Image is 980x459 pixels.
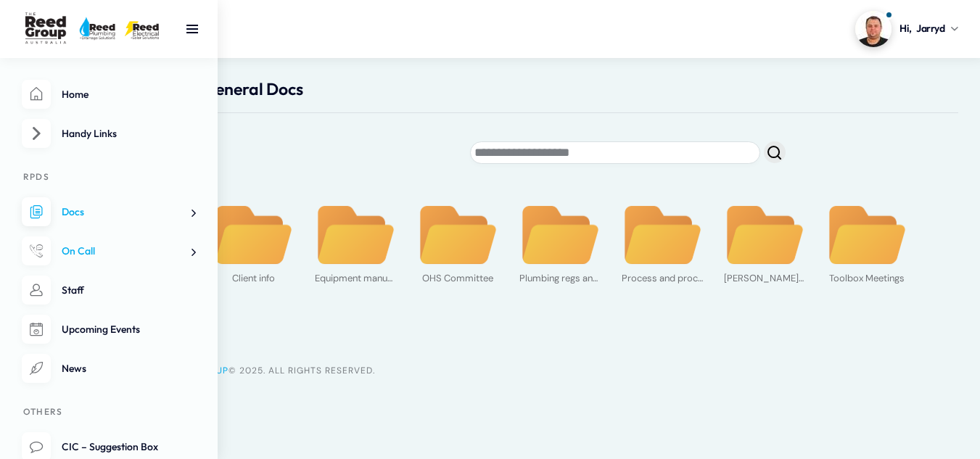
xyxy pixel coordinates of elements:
div: © 2025. All Rights Reserved. [94,362,958,379]
a: Profile picture of Jarryd ShelleyHi,Jarryd [855,11,958,47]
span: Handy Links [62,127,117,140]
a: Handy Links [22,119,196,149]
a: News [22,354,196,384]
a: Staff [22,276,196,305]
span: Jarryd [916,21,944,36]
span: News [62,362,86,375]
span: Staff [62,284,84,297]
div: Plumbing regs and notes [519,267,601,287]
div: Process and procedures [622,267,703,287]
span: Home [62,88,88,101]
span: Docs [62,205,84,218]
h1: RPDS Portal – General Docs [94,80,958,99]
div: [PERSON_NAME] business [724,267,805,287]
img: folder.svg [315,204,396,267]
img: folder.svg [826,204,907,267]
img: folder.svg [724,204,805,267]
img: folder.svg [622,204,703,267]
div: Equipment manuals [315,267,396,287]
img: RPDS Portal [22,12,167,46]
img: folder.svg [213,204,294,267]
img: Profile picture of Jarryd Shelley [855,11,892,47]
span: On Call [62,244,95,257]
a: Docs [22,197,196,227]
div: Toolbox Meetings [826,267,907,287]
a: Home [22,80,196,109]
div: Client info [213,267,294,287]
div: OHS Committee [417,267,498,287]
a: On Call [22,236,196,266]
span: Hi, [899,21,911,36]
img: folder.svg [417,204,498,267]
img: search.svg [767,146,781,160]
img: folder.svg [519,204,601,267]
span: Upcoming Events [62,323,140,336]
a: Upcoming Events [22,315,196,344]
